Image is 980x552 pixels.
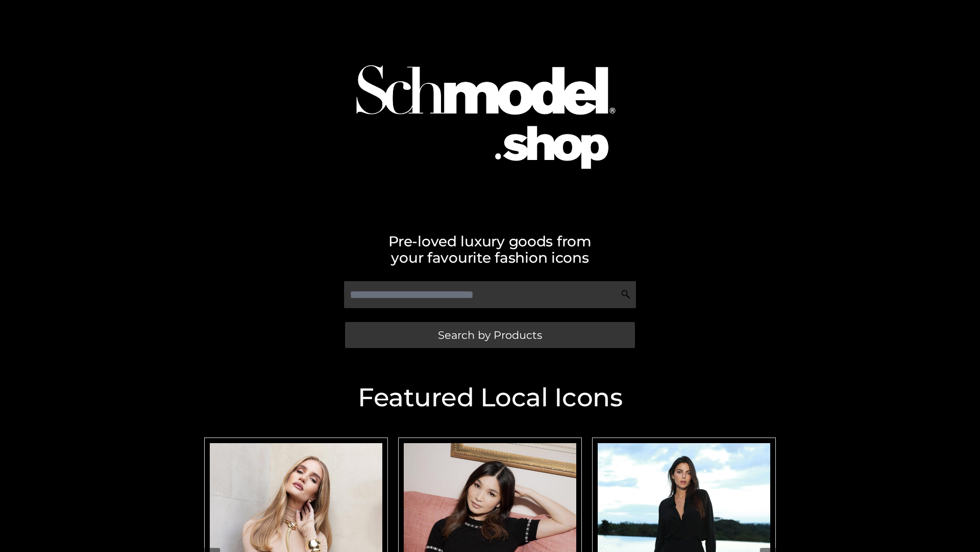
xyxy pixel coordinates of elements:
img: Search Icon [621,289,631,300]
a: Search by Products [345,322,635,348]
span: Search by Products [438,330,542,340]
h2: Featured Local Icons​ [199,385,781,410]
h2: Pre-loved luxury goods from your favourite fashion icons [199,233,781,266]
